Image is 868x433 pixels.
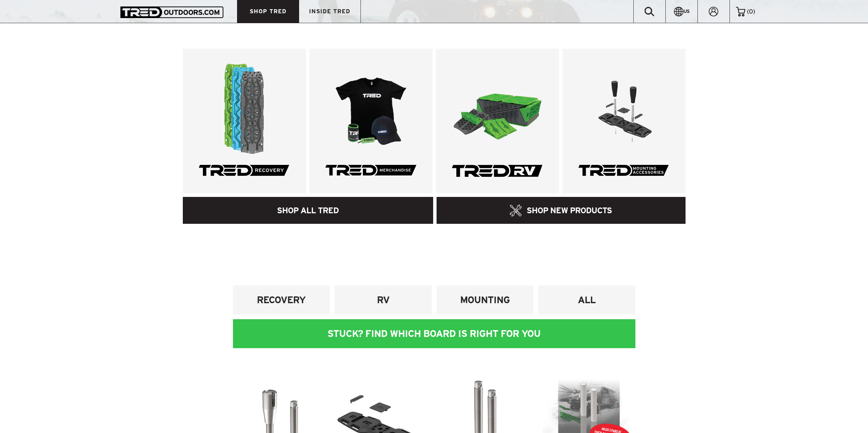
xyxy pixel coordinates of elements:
a: SHOP NEW PRODUCTS [437,197,686,224]
a: RECOVERY [233,285,330,314]
div: STUCK? FIND WHICH BOARD IS RIGHT FOR YOU [233,319,635,348]
img: TRED Outdoors America [120,6,223,18]
h4: RECOVERY [238,294,325,306]
a: SHOP ALL TRED [183,197,433,224]
img: cart-icon [736,7,745,16]
h4: ALL [543,294,630,306]
h4: MOUNTING [442,294,529,306]
span: INSIDE TRED [309,9,350,14]
span: SHOP TRED [250,9,286,14]
span: ( ) [747,9,755,15]
a: ALL [538,285,635,314]
span: 0 [749,8,753,15]
a: RV [335,285,432,314]
a: MOUNTING [437,285,534,314]
h4: RV [340,294,427,306]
